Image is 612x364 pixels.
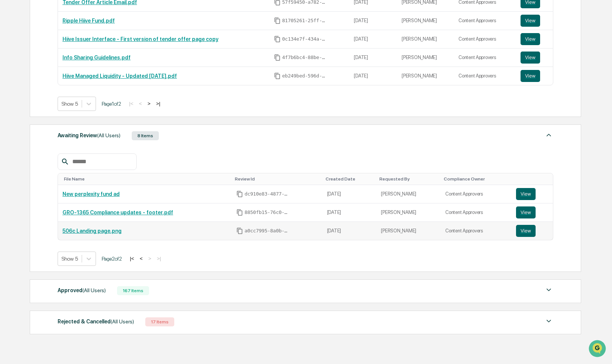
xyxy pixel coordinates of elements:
span: Copy Id [236,228,243,234]
a: 🖐️Preclearance [5,92,52,105]
td: Content Approvers [441,222,511,240]
td: Content Approvers [454,67,516,85]
button: View [521,52,540,64]
button: View [521,70,540,82]
span: 81705261-25ff-4498-98cc-5de72794fa5a [282,18,327,24]
button: View [516,206,536,218]
a: Ripple Hiive Fund.pdf [62,18,115,24]
span: Copy Id [274,36,281,42]
input: Clear [20,34,124,42]
td: Content Approvers [441,203,511,222]
div: 17 Items [145,317,174,326]
span: 4f7b6bc4-88be-4ca2-a522-de18f03e4b40 [282,55,327,61]
div: Toggle SortBy [235,176,320,182]
a: Hiive Issuer Interface - First version of tender offer page copy [62,36,218,42]
span: (All Users) [97,132,120,138]
a: Info Sharing Guidelines.pdf [62,55,131,61]
div: We're available if you need us! [26,65,95,71]
p: How can we help? [8,16,137,28]
iframe: Open customer support [588,339,608,359]
span: Attestations [62,95,93,102]
span: eb249bed-596d-484c-91c6-fc422604f325 [282,73,327,79]
span: 8850fb15-76c0-443e-acb7-22e5fcd2af78 [245,209,290,215]
div: Approved [58,285,106,295]
a: 506c Landing page.png [62,228,122,234]
a: 🔎Data Lookup [5,106,50,120]
span: Pylon [75,127,91,133]
button: < [137,255,145,262]
td: [PERSON_NAME] [376,203,441,222]
div: Toggle SortBy [379,176,438,182]
img: caret [544,317,553,326]
span: Copy Id [274,54,281,61]
img: 1746055101610-c473b297-6a78-478c-a979-82029cc54cd1 [8,58,21,71]
td: [DATE] [349,67,397,85]
span: (All Users) [111,318,134,325]
div: Toggle SortBy [326,176,374,182]
button: > [146,255,154,262]
td: [PERSON_NAME] [397,49,454,67]
td: [DATE] [323,222,377,240]
span: Page 2 of 2 [102,256,122,262]
button: >| [154,100,163,107]
div: Toggle SortBy [444,176,508,182]
span: Copy Id [274,73,281,79]
div: Toggle SortBy [518,176,550,182]
a: View [521,70,548,82]
div: 8 Items [132,131,159,140]
td: [DATE] [349,30,397,49]
button: |< [127,100,135,107]
span: (All Users) [82,287,106,293]
button: < [137,100,144,107]
div: Awaiting Review [58,130,120,140]
td: [PERSON_NAME] [397,67,454,85]
a: View [521,33,548,45]
div: 167 Items [117,286,149,295]
span: a0cc7995-8a0b-4b72-ac1a-878fd3692143 [245,228,290,234]
td: Content Approvers [454,12,516,30]
td: [PERSON_NAME] [397,12,454,30]
a: View [521,52,548,64]
button: View [521,33,540,45]
div: Start new chat [26,58,123,65]
button: |< [128,255,136,262]
a: Hiive Managed Liquidity - Updated [DATE].pdf [62,73,177,79]
div: 🖐️ [8,96,14,102]
button: View [521,15,540,27]
td: [DATE] [323,185,377,203]
div: 🗄️ [55,96,61,102]
td: Content Approvers [441,185,511,203]
td: [DATE] [349,12,397,30]
span: Copy Id [236,209,243,216]
div: Toggle SortBy [64,176,229,182]
td: Content Approvers [454,49,516,67]
a: View [516,225,548,237]
button: View [516,188,536,200]
td: Content Approvers [454,30,516,49]
a: View [521,15,548,27]
img: caret [544,285,553,294]
a: GRO-1365 Compliance updates - footer.pdf [62,209,173,215]
button: >| [155,255,163,262]
button: > [145,100,153,107]
td: [DATE] [349,49,397,67]
td: [PERSON_NAME] [376,222,441,240]
span: Page 1 of 2 [102,101,121,107]
span: Copy Id [236,191,243,197]
td: [PERSON_NAME] [397,30,454,49]
div: 🔎 [8,110,14,116]
span: dc910e83-4877-4103-b15e-bf87db00f614 [245,191,290,197]
a: View [516,188,548,200]
img: caret [544,130,553,140]
span: Preclearance [15,95,49,102]
td: [DATE] [323,203,377,222]
div: Rejected & Cancelled [58,317,134,326]
a: Powered byPylon [53,127,91,133]
button: Start new chat [128,60,137,69]
button: View [516,225,536,237]
a: New perplexity fund ad [62,191,120,197]
span: Copy Id [274,17,281,24]
td: [PERSON_NAME] [376,185,441,203]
